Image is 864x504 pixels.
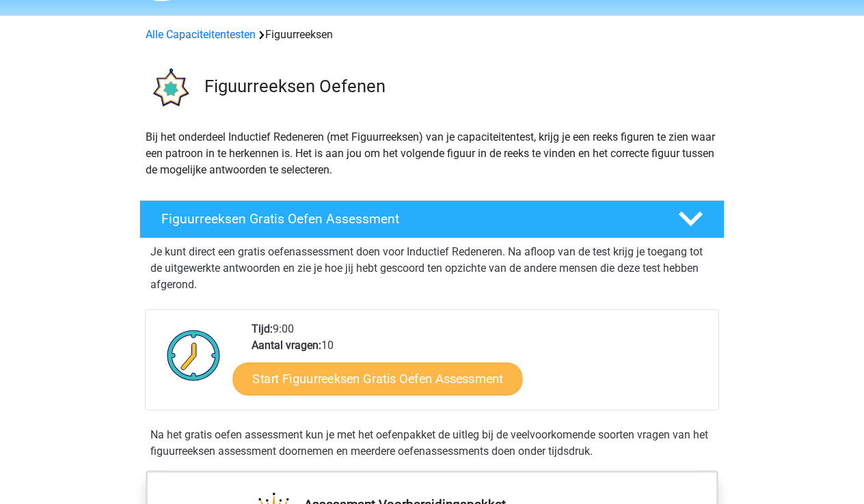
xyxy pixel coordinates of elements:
[146,129,718,178] p: Bij het onderdeel Inductief Redeneren (met Figuurreeksen) van je capaciteitentest, krijg je een r...
[140,59,198,117] img: figuurreeksen
[134,200,730,238] a: Figuurreeksen Gratis Oefen Assessment
[204,76,714,97] h3: Figuurreeksen Oefenen
[150,244,714,293] p: Je kunt direct een gratis oefenassessment doen voor Inductief Redeneren. Na afloop van de test kr...
[159,321,228,389] img: Klok
[140,27,724,43] div: Figuurreeksen
[161,211,656,227] h4: Figuurreeksen Gratis Oefen Assessment
[145,427,719,460] div: Na het gratis oefen assessment kun je met het oefenpakket de uitleg bij de veelvoorkomende soorte...
[241,321,718,410] div: 9:00 10
[146,28,256,41] a: Alle Capaciteitentesten
[252,339,321,352] b: Aantal vragen:
[252,322,273,335] b: Tijd:
[233,362,523,395] a: Start Figuurreeksen Gratis Oefen Assessment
